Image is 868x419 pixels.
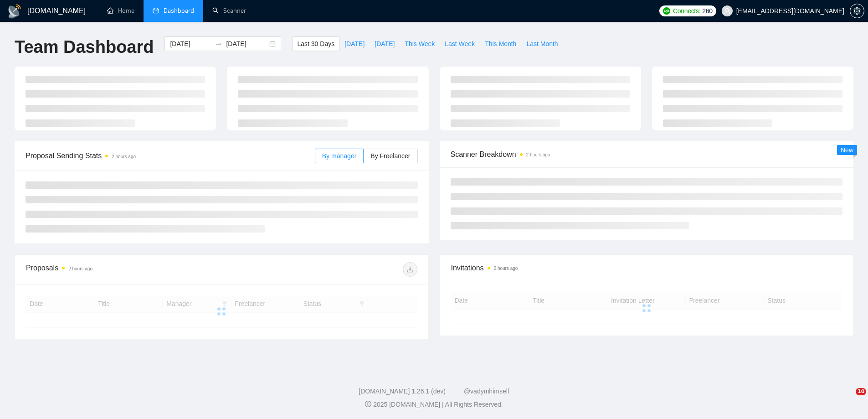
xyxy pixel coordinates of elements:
[663,7,670,15] img: upwork-logo.png
[112,154,136,159] time: 2 hours ago
[400,36,440,51] button: This Week
[480,36,521,51] button: This Month
[856,388,866,395] span: 10
[724,8,730,14] span: user
[297,39,334,49] span: Last 30 Days
[440,36,480,51] button: Last Week
[365,401,371,407] span: copyright
[292,36,339,51] button: Last 30 Days
[850,7,864,15] a: setting
[850,7,864,15] span: setting
[850,4,864,18] button: setting
[153,7,159,14] span: dashboard
[344,39,365,49] span: [DATE]
[68,266,92,271] time: 2 hours ago
[494,266,518,271] time: 2 hours ago
[26,262,221,277] div: Proposals
[370,152,410,160] span: By Freelancer
[164,7,194,15] span: Dashboard
[405,39,435,49] span: This Week
[7,4,22,19] img: logo
[26,150,315,161] span: Proposal Sending Stats
[226,39,267,49] input: End date
[215,40,222,47] span: swap-right
[215,40,222,47] span: to
[837,388,859,410] iframe: Intercom live chat
[526,152,550,157] time: 2 hours ago
[15,36,154,58] h1: Team Dashboard
[7,400,861,409] div: 2025 [DOMAIN_NAME] | All Rights Reserved.
[370,36,400,51] button: [DATE]
[673,6,700,16] span: Connects:
[170,39,211,49] input: Start date
[212,7,246,15] a: searchScanner
[464,388,509,395] a: @vadymhimself
[451,262,842,274] span: Invitations
[359,388,446,395] a: [DOMAIN_NAME] 1.26.1 (dev)
[702,6,712,16] span: 260
[526,39,558,49] span: Last Month
[375,39,395,49] span: [DATE]
[339,36,370,51] button: [DATE]
[445,39,475,49] span: Last Week
[322,152,356,160] span: By manager
[521,36,563,51] button: Last Month
[841,146,853,154] span: New
[485,39,516,49] span: This Month
[451,149,843,160] span: Scanner Breakdown
[107,7,134,15] a: homeHome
